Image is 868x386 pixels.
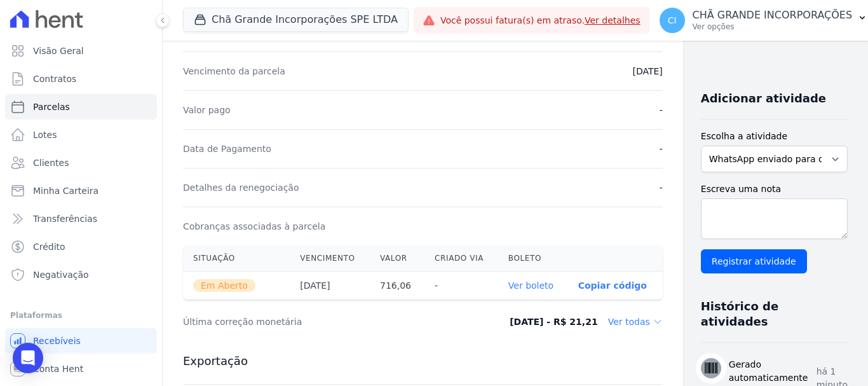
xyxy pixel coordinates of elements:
[608,315,663,328] dd: Ver todas
[5,94,157,120] a: Parcelas
[585,15,641,25] a: Ver detalhes
[183,104,231,116] dt: Valor pago
[5,328,157,354] a: Recebíveis
[498,245,568,272] th: Boleto
[693,9,853,22] p: CHÃ GRANDE INCORPORAÇÕES
[183,245,290,272] th: Situação
[183,354,663,369] h3: Exportação
[10,308,152,323] div: Plataformas
[701,183,848,196] label: Escreva uma nota
[632,65,662,78] dd: [DATE]
[33,128,57,141] span: Lotes
[5,66,157,92] a: Contratos
[183,315,466,328] dt: Última correção monetária
[370,245,424,272] th: Valor
[183,181,299,194] dt: Detalhes da renegociação
[33,184,98,197] span: Minha Carteira
[424,272,498,300] th: -
[5,150,157,176] a: Clientes
[701,249,807,273] input: Registrar atividade
[33,72,76,85] span: Contratos
[424,245,498,272] th: Criado via
[33,240,65,253] span: Crédito
[183,8,409,32] button: Chã Grande Incorporações SPE LTDA
[660,181,663,194] dd: -
[290,245,370,272] th: Vencimento
[510,315,598,328] dd: [DATE] - R$ 21,21
[578,280,647,291] button: Copiar código
[5,122,157,148] a: Lotes
[440,14,641,27] span: Você possui fatura(s) em atraso.
[5,262,157,287] a: Negativação
[668,16,677,25] span: CI
[5,178,157,203] a: Minha Carteira
[5,206,157,231] a: Transferências
[701,299,837,329] h3: Histórico de atividades
[33,268,89,281] span: Negativação
[183,220,325,233] dt: Cobranças associadas à parcela
[33,362,83,375] span: Conta Hent
[33,156,69,169] span: Clientes
[193,279,255,292] span: Em Aberto
[508,280,553,291] a: Ver boleto
[183,142,271,155] dt: Data de Pagamento
[33,100,70,113] span: Parcelas
[13,343,43,373] div: Open Intercom Messenger
[33,212,97,225] span: Transferências
[5,356,157,382] a: Conta Hent
[5,234,157,259] a: Crédito
[701,130,848,143] label: Escolha a atividade
[183,65,285,78] dt: Vencimento da parcela
[33,45,84,57] span: Visão Geral
[290,272,370,300] th: [DATE]
[660,104,663,116] dd: -
[5,38,157,64] a: Visão Geral
[33,334,81,347] span: Recebíveis
[660,142,663,155] dd: -
[370,272,424,300] th: 716,06
[693,22,853,32] p: Ver opções
[701,91,826,106] h3: Adicionar atividade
